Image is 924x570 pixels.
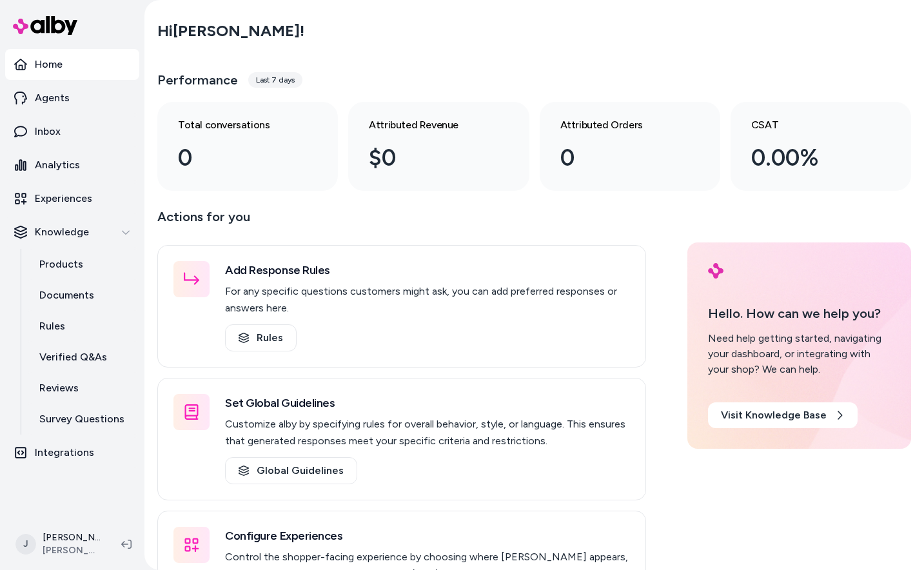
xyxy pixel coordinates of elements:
[43,531,101,544] p: [PERSON_NAME]
[225,283,630,317] p: For any specific questions customers might ask, you can add preferred responses or answers here.
[248,72,302,88] div: Last 7 days
[178,117,297,133] h3: Total conversations
[39,349,107,365] p: Verified Q&As
[708,402,858,428] a: Visit Knowledge Base
[225,324,297,351] a: Rules
[39,257,83,272] p: Products
[5,83,139,113] a: Agents
[26,311,139,342] a: Rules
[26,373,139,404] a: Reviews
[157,102,338,191] a: Total conversations 0
[751,117,870,133] h3: CSAT
[5,150,139,181] a: Analytics
[26,404,139,435] a: Survey Questions
[5,183,139,214] a: Experiences
[39,411,124,427] p: Survey Questions
[13,16,77,35] img: alby Logo
[15,534,36,555] span: J
[35,157,80,173] p: Analytics
[369,117,487,133] h3: Attributed Revenue
[560,117,679,133] h3: Attributed Orders
[35,224,89,240] p: Knowledge
[560,141,679,175] div: 0
[178,141,297,175] div: 0
[26,342,139,373] a: Verified Q&As
[225,457,357,484] a: Global Guidelines
[35,445,94,460] p: Integrations
[708,263,723,279] img: alby Logo
[540,102,720,191] a: Attributed Orders 0
[8,524,111,565] button: J[PERSON_NAME][PERSON_NAME]
[157,71,238,89] h3: Performance
[35,57,63,72] p: Home
[39,319,65,334] p: Rules
[26,249,139,280] a: Products
[5,217,139,248] button: Knowledge
[225,394,630,412] h3: Set Global Guidelines
[5,116,139,147] a: Inbox
[39,380,79,396] p: Reviews
[157,21,304,41] h2: Hi [PERSON_NAME] !
[157,206,646,237] p: Actions for you
[43,544,101,557] span: [PERSON_NAME]
[35,191,92,206] p: Experiences
[35,90,70,106] p: Agents
[708,304,890,323] p: Hello. How can we help you?
[225,527,630,545] h3: Configure Experiences
[708,331,890,377] div: Need help getting started, navigating your dashboard, or integrating with your shop? We can help.
[5,49,139,80] a: Home
[369,141,487,175] div: $0
[35,124,61,139] p: Inbox
[26,280,139,311] a: Documents
[225,261,630,279] h3: Add Response Rules
[751,141,870,175] div: 0.00%
[5,437,139,468] a: Integrations
[348,102,529,191] a: Attributed Revenue $0
[39,288,94,303] p: Documents
[731,102,911,191] a: CSAT 0.00%
[225,416,630,449] p: Customize alby by specifying rules for overall behavior, style, or language. This ensures that ge...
